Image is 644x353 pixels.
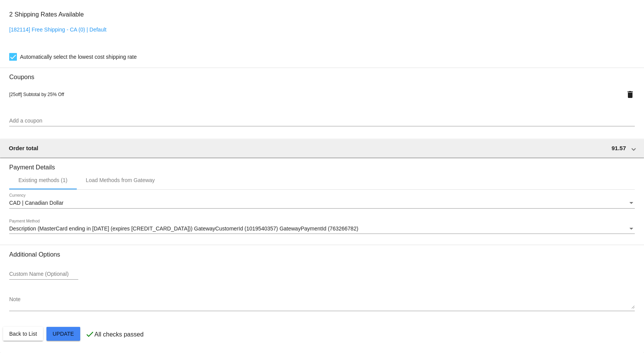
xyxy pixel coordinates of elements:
[9,225,358,232] span: Description (MasterCard ending in [DATE] (expires [CREDIT_CARD_DATA])) GatewayCustomerId (1019540...
[9,226,635,232] mat-select: Payment Method
[9,200,635,206] mat-select: Currency
[18,177,68,183] div: Existing methods (1)
[9,331,37,337] span: Back to List
[86,177,155,183] div: Load Methods from Gateway
[9,68,635,81] h3: Coupons
[53,331,74,337] span: Update
[85,330,94,339] mat-icon: check
[9,158,635,171] h3: Payment Details
[9,271,78,277] input: Custom Name (Optional)
[94,331,144,338] p: All checks passed
[9,6,84,23] h3: 2 Shipping Rates Available
[9,145,38,151] span: Order total
[20,52,137,61] span: Automatically select the lowest cost shipping rate
[9,27,106,33] a: [182114] Free Shipping - CA (0) | Default
[626,90,635,99] mat-icon: delete
[9,118,635,124] input: Add a coupon
[9,92,64,97] span: [25off] Subtotal by 25% Off
[46,327,80,341] button: Update
[611,145,626,151] span: 91.57
[9,251,635,258] h3: Additional Options
[9,200,63,206] span: CAD | Canadian Dollar
[3,327,43,341] button: Back to List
